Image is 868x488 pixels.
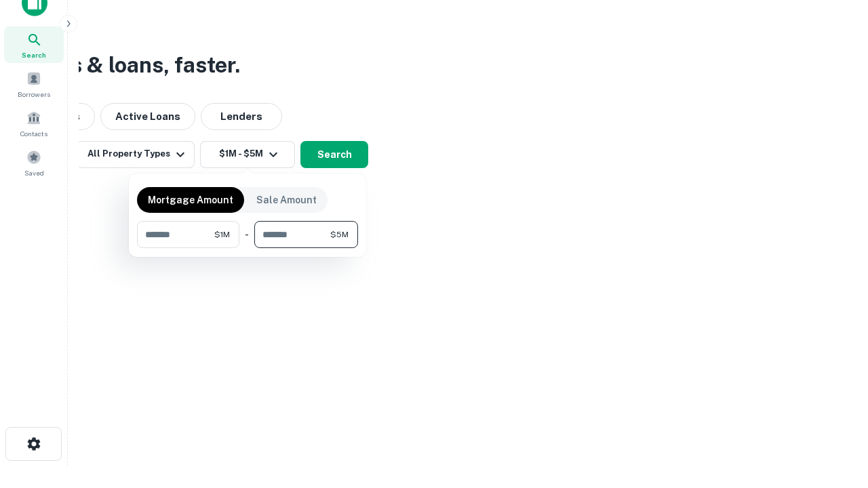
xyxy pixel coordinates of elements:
[148,192,233,207] p: Mortgage Amount
[245,221,249,248] div: -
[800,336,868,401] iframe: Chat Widget
[330,228,349,241] span: $5M
[214,228,230,241] span: $1M
[256,192,317,207] p: Sale Amount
